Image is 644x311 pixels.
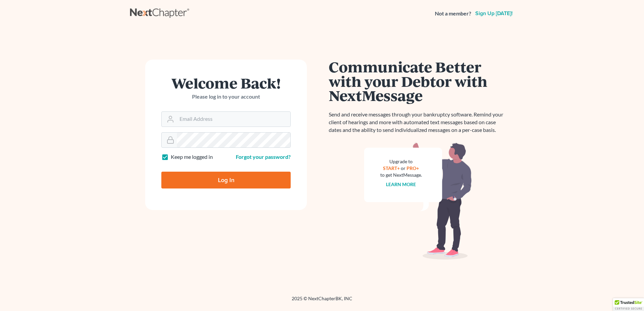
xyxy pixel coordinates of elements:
[364,142,472,260] img: nextmessage_bg-59042aed3d76b12b5cd301f8e5b87938c9018125f34e5fa2b7a6b67550977c72.svg
[380,172,422,178] div: to get NextMessage.
[401,165,406,171] span: or
[329,111,507,134] p: Send and receive messages through your bankruptcy software. Remind your client of hearings and mo...
[130,295,514,307] div: 2025 © NextChapterBK, INC
[161,93,291,101] p: Please log in to your account
[383,165,400,171] a: START+
[329,60,507,103] h1: Communicate Better with your Debtor with NextMessage
[171,153,213,161] label: Keep me logged in
[161,172,291,188] input: Log In
[474,11,514,16] a: Sign up [DATE]!
[177,112,290,127] input: Email Address
[613,298,644,311] div: TrustedSite Certified
[161,76,291,90] h1: Welcome Back!
[380,158,422,165] div: Upgrade to
[435,10,471,18] strong: Not a member?
[407,165,419,171] a: PRO+
[236,153,291,160] a: Forgot your password?
[386,181,416,187] a: Learn more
